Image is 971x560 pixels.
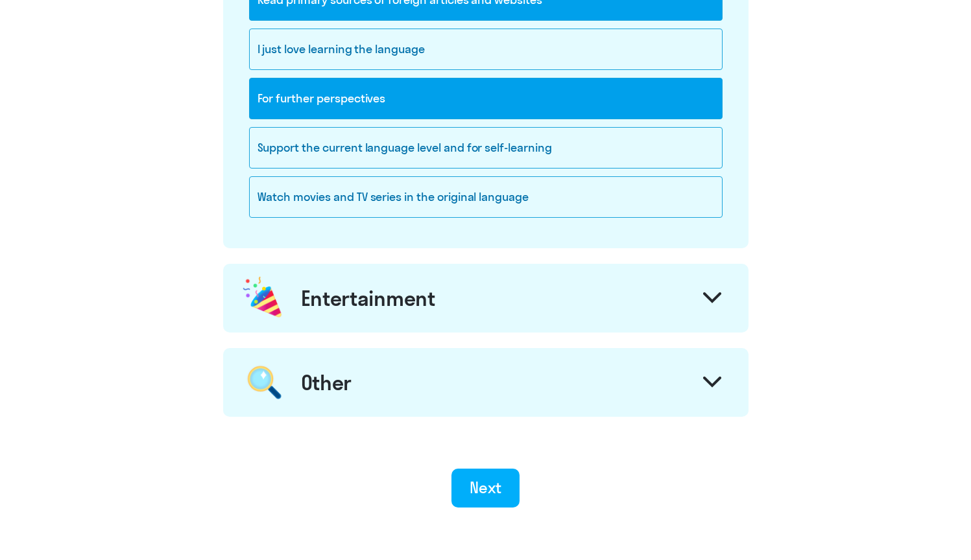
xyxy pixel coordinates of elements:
[249,176,723,218] div: Watch movies and TV series in the original language
[451,469,520,507] button: Next
[249,29,723,70] div: I just love learning the language
[249,78,723,119] div: For further perspectives
[241,274,286,322] img: celebration.png
[301,369,352,395] div: Other
[470,477,501,498] div: Next
[249,127,723,169] div: Support the current language level and for self-learning
[241,358,288,406] img: magnifier.png
[301,285,435,311] div: Entertainment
